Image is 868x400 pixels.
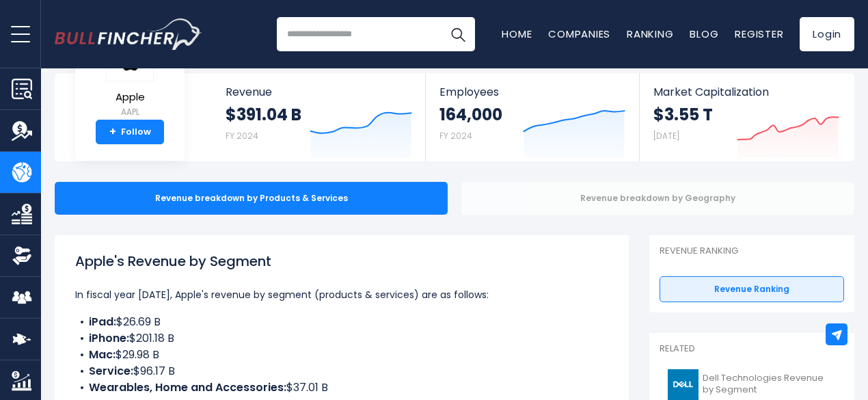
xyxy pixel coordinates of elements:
a: Go to homepage [55,18,202,50]
button: Search [441,17,475,51]
li: $96.17 B [75,363,608,379]
a: Login [800,17,854,51]
strong: 164,000 [439,104,502,125]
span: Apple [106,92,154,103]
small: AAPL [106,106,154,118]
img: DELL logo [668,369,699,400]
strong: + [109,126,116,138]
span: Dell Technologies Revenue by Segment [703,373,836,396]
a: Revenue $391.04 B FY 2024 [212,73,426,161]
div: Revenue breakdown by Products & Services [55,182,448,215]
b: Service: [89,363,133,379]
li: $26.69 B [75,314,608,330]
li: $37.01 B [75,379,608,396]
p: In fiscal year [DATE], Apple's revenue by segment (products & services) are as follows: [75,286,608,303]
li: $29.98 B [75,347,608,363]
a: Companies [548,27,610,41]
span: Market Capitalization [653,85,839,98]
li: $201.18 B [75,330,608,347]
a: Register [735,27,783,41]
small: FY 2024 [226,130,258,142]
img: Ownership [12,245,32,266]
p: Related [660,343,844,355]
span: Revenue [226,85,412,98]
a: Revenue Ranking [660,276,844,302]
b: iPhone: [89,330,129,346]
small: [DATE] [653,130,679,142]
a: Employees 164,000 FY 2024 [426,73,638,161]
small: FY 2024 [439,130,472,142]
h1: Apple's Revenue by Segment [75,251,608,271]
a: Ranking [627,27,673,41]
b: iPad: [89,314,116,330]
div: Revenue breakdown by Geography [461,182,854,215]
a: Blog [690,27,718,41]
p: Revenue Ranking [660,245,844,257]
a: +Follow [96,120,164,144]
a: Home [502,27,532,41]
strong: $3.55 T [653,104,713,125]
img: Bullfincher logo [55,18,202,50]
a: Market Capitalization $3.55 T [DATE] [640,73,853,161]
span: Employees [439,85,625,98]
a: Apple AAPL [105,35,154,120]
b: Wearables, Home and Accessories: [89,379,286,395]
b: Mac: [89,347,116,362]
strong: $391.04 B [226,104,301,125]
